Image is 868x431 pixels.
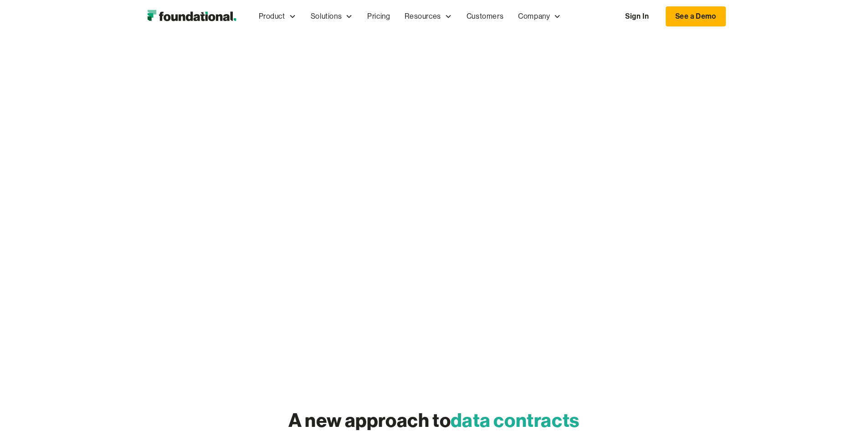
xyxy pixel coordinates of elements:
div: Resources [405,10,441,22]
div: Company [518,10,550,22]
div: Product [259,10,285,22]
a: Pricing [360,1,397,31]
a: Sign In [616,7,658,26]
img: Foundational Logo [143,7,241,26]
div: Solutions [311,10,342,22]
a: Customers [459,1,511,31]
a: See a Demo [666,6,726,26]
